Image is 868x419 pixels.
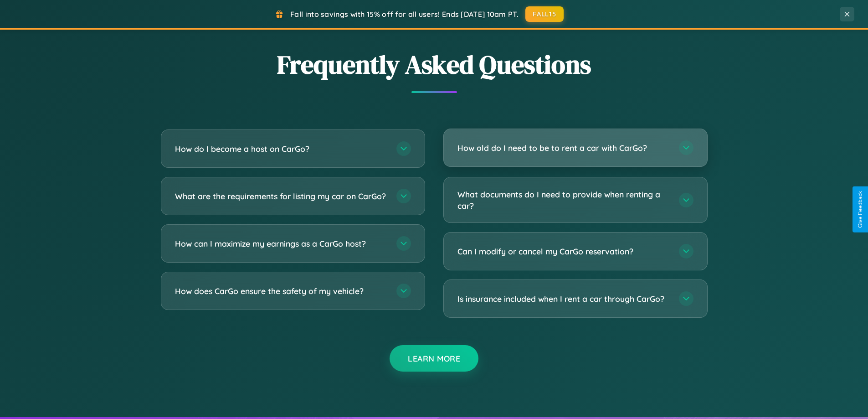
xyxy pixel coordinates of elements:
h3: How can I maximize my earnings as a CarGo host? [175,238,387,249]
h3: How do I become a host on CarGo? [175,143,387,155]
h3: What are the requirements for listing my car on CarGo? [175,191,387,202]
h3: What documents do I need to provide when renting a car? [457,189,670,211]
h3: How does CarGo ensure the safety of my vehicle? [175,285,387,297]
div: Give Feedback [857,191,863,228]
span: Fall into savings with 15% off for all users! Ends [DATE] 10am PT. [290,10,519,19]
button: Learn More [390,345,478,372]
h3: Can I modify or cancel my CarGo reservation? [457,246,670,257]
h3: Is insurance included when I rent a car through CarGo? [457,293,670,305]
h3: How old do I need to be to rent a car with CarGo? [457,142,670,154]
h2: Frequently Asked Questions [161,47,708,82]
button: FALL15 [525,6,564,22]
